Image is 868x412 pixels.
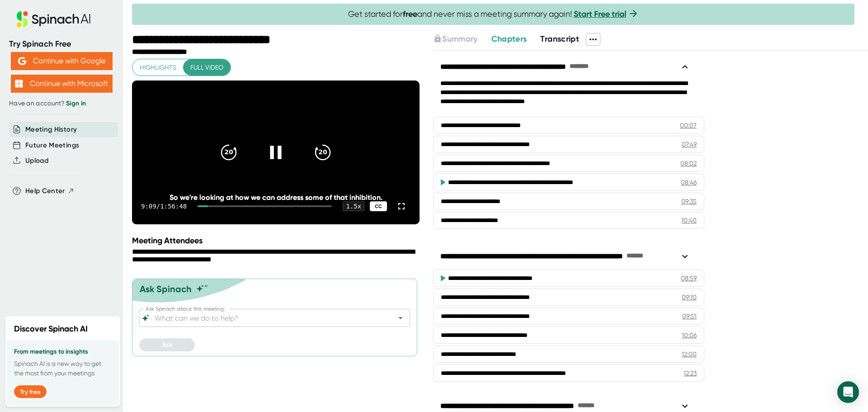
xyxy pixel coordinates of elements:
button: Highlights [132,59,184,76]
div: Meeting Attendees [132,236,422,246]
h3: From meetings to insights [14,348,112,355]
div: 09:35 [681,197,697,206]
button: Summary [433,33,477,45]
div: Try Spinach Free [9,39,114,49]
button: Transcript [540,33,579,45]
div: 9:09 / 1:56:48 [141,203,187,210]
span: Transcript [540,34,579,44]
button: Open [394,312,407,324]
input: What can we do to help? [153,312,381,324]
div: 08:46 [681,178,697,187]
span: Ask [162,341,172,349]
button: Future Meetings [25,140,79,151]
div: 10:40 [681,216,697,225]
button: Continue with Microsoft [11,75,113,93]
div: 1.5 x [343,201,364,211]
div: Open Intercom Messenger [837,381,859,403]
span: Summary [442,34,477,44]
div: 09:10 [682,293,697,302]
button: Full video [183,59,231,76]
button: Chapters [491,33,527,45]
button: Meeting History [25,124,77,135]
button: Ask [139,338,195,351]
div: 12:23 [684,369,697,378]
span: Highlights [140,62,176,73]
div: 09:51 [682,312,697,321]
button: Upload [25,156,48,166]
div: 12:00 [682,350,697,359]
span: Get started for and never miss a meeting summary again! [348,9,639,19]
img: Aehbyd4JwY73AAAAAElFTkSuQmCC [18,57,26,65]
div: So we're looking at how we can address some of that inhibition. [161,193,391,202]
div: 08:02 [680,159,697,168]
button: Try free [14,385,47,398]
div: 00:07 [680,121,697,130]
a: Start Free trial [574,9,626,19]
button: Help Center [25,186,75,196]
button: Continue with Google [11,52,113,70]
div: CC [370,201,387,212]
p: Spinach AI is a new way to get the most from your meetings [14,359,112,378]
div: Ask Spinach [140,284,192,294]
div: 10:06 [682,331,697,340]
div: Have an account? [9,99,114,108]
span: Help Center [25,186,65,196]
span: Chapters [491,34,527,44]
a: Sign in [66,99,86,107]
b: free [403,9,417,19]
div: 08:59 [681,274,697,283]
h2: Discover Spinach AI [14,323,88,335]
div: 07:49 [682,140,697,149]
span: Full video [190,62,223,73]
